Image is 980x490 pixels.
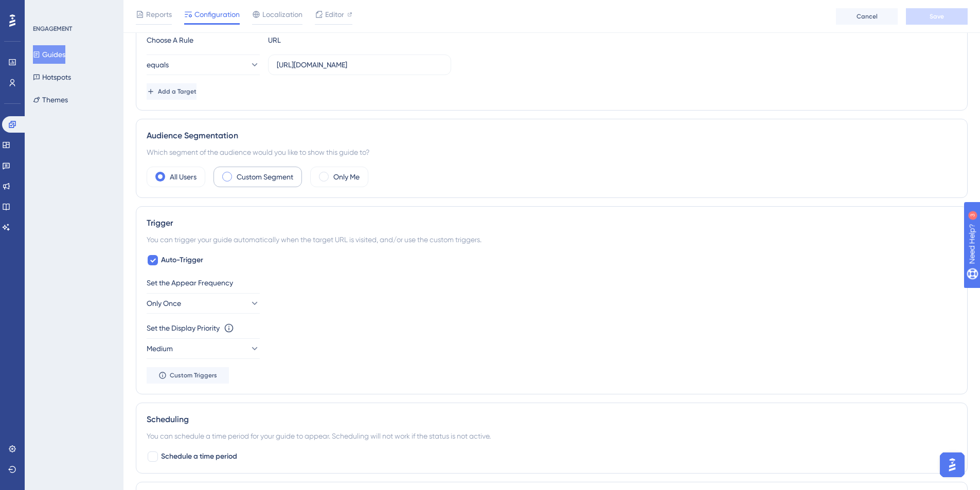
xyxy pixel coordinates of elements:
div: Trigger [147,217,957,229]
span: Localization [262,8,302,21]
span: Schedule a time period [161,450,237,463]
div: You can trigger your guide automatically when the target URL is visited, and/or use the custom tr... [147,233,957,246]
label: All Users [170,171,197,183]
span: Auto-Trigger [161,254,203,266]
span: Only Once [147,297,181,310]
button: Guides [33,45,65,64]
span: Cancel [857,12,878,21]
div: ENGAGEMENT [33,25,72,33]
span: Medium [147,342,173,355]
label: Custom Segment [237,171,293,183]
div: URL [268,34,381,46]
span: Save [930,12,944,21]
div: Scheduling [147,413,957,426]
iframe: UserGuiding AI Assistant Launcher [937,449,968,480]
span: Editor [325,8,344,21]
div: Set the Appear Frequency [147,277,957,289]
div: 3 [72,5,75,13]
button: Themes [33,90,68,109]
button: Only Once [147,293,260,314]
span: Add a Target [158,87,197,96]
button: Hotspots [33,68,71,86]
button: Custom Triggers [147,367,229,384]
span: Need Help? [24,3,64,15]
button: Cancel [836,8,898,25]
span: Custom Triggers [170,371,217,379]
div: Choose A Rule [147,34,260,46]
input: yourwebsite.com/path [277,59,442,70]
button: equals [147,55,260,75]
label: Only Me [333,171,360,183]
div: Which segment of the audience would you like to show this guide to? [147,146,957,158]
span: Reports [146,8,172,21]
span: equals [147,59,169,71]
button: Save [906,8,968,25]
div: Set the Display Priority [147,322,220,334]
div: Audience Segmentation [147,130,957,142]
div: You can schedule a time period for your guide to appear. Scheduling will not work if the status i... [147,430,957,442]
span: Configuration [194,8,240,21]
button: Medium [147,338,260,359]
button: Add a Target [147,83,197,100]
